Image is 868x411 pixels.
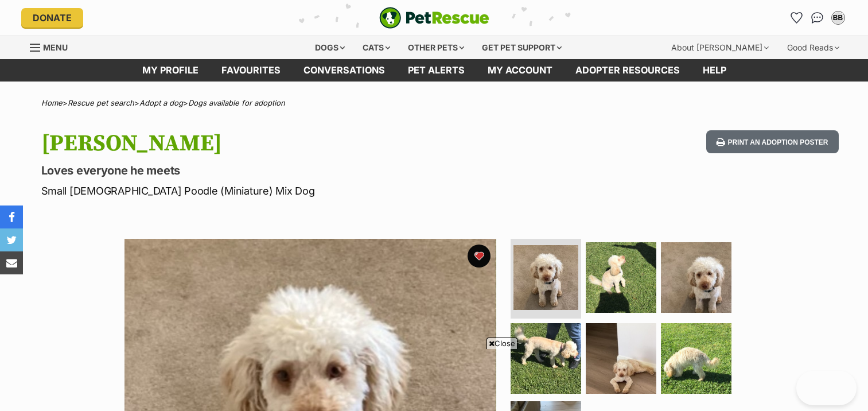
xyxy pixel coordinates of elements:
img: chat-41dd97257d64d25036548639549fe6c8038ab92f7586957e7f3b1b290dea8141.svg [811,12,823,24]
div: > > > [13,99,856,107]
div: Get pet support [474,36,570,59]
a: Adopter resources [564,59,691,82]
a: Donate [21,8,83,28]
a: conversations [292,59,396,82]
span: Close [486,338,517,349]
a: My account [476,59,564,82]
button: My account [829,9,847,27]
button: Print an adoption poster [706,130,838,154]
img: Photo of Georgie [661,323,731,394]
a: Help [691,59,738,82]
a: Menu [30,36,76,57]
div: Dogs [307,36,353,59]
a: Conversations [808,9,827,27]
a: PetRescue [379,7,489,29]
img: Photo of Georgie [586,323,656,394]
img: Photo of Georgie [661,242,731,313]
button: favourite [468,245,491,267]
ul: Account quick links [788,9,847,27]
span: Menu [43,42,68,52]
a: Favourites [788,9,806,27]
div: Other pets [400,36,472,59]
iframe: Advertisement [225,354,643,405]
img: Photo of Georgie [511,323,581,394]
div: Good Reads [779,36,847,59]
p: Small [DEMOGRAPHIC_DATA] Poodle (Miniature) Mix Dog [41,183,527,199]
img: logo-e224e6f780fb5917bec1dbf3a21bbac754714ae5b6737aabdf751b685950b380.svg [379,7,489,29]
img: Photo of Georgie [513,245,578,310]
a: Home [41,98,63,107]
h1: [PERSON_NAME] [41,130,527,157]
a: Dogs available for adoption [188,98,285,107]
div: Cats [355,36,398,59]
p: Loves everyone he meets [41,162,527,179]
a: Pet alerts [396,59,476,82]
a: Rescue pet search [68,98,134,107]
div: BB [832,12,844,24]
div: About [PERSON_NAME] [663,36,777,59]
a: My profile [131,59,210,82]
a: Favourites [210,59,292,82]
a: Adopt a dog [139,98,183,107]
img: Photo of Georgie [586,242,656,313]
iframe: Help Scout Beacon - Open [796,371,857,405]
